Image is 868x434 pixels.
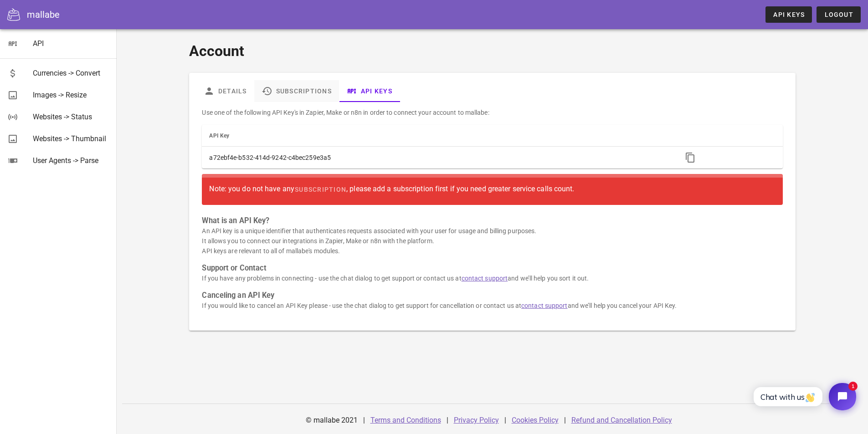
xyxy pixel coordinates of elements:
[564,409,566,431] div: |
[33,69,109,77] div: Currencies -> Convert
[202,147,675,168] td: a72ebf4e-b532-414d-9242-c4bec259e3a5
[462,275,508,282] a: contact support
[209,133,229,139] span: API Key
[370,416,441,424] a: Terms and Conditions
[202,125,675,147] th: API Key: Not sorted. Activate to sort ascending.
[447,409,448,431] div: |
[202,263,782,273] h3: Support or Contact
[189,40,795,62] h1: Account
[521,302,568,309] a: contact support
[817,6,861,23] button: Logout
[294,181,346,198] a: subscription
[454,416,499,424] a: Privacy Policy
[339,80,400,102] a: API Keys
[202,301,782,311] p: If you would like to cancel an API Key please - use the chat dialog to get support for cancellati...
[744,375,864,418] iframe: Tidio Chat
[765,6,812,23] a: API Keys
[512,416,559,424] a: Cookies Policy
[294,186,346,193] span: subscription
[33,156,109,165] div: User Agents -> Parse
[202,273,782,283] p: If you have any problems in connecting - use the chat dialog to get support or contact us at and ...
[202,216,782,226] h3: What is an API Key?
[196,80,254,102] a: Details
[773,11,805,18] span: API Keys
[202,291,782,301] h3: Canceling an API Key
[33,112,109,121] div: Websites -> Status
[33,91,109,99] div: Images -> Resize
[300,409,363,431] div: © mallabe 2021
[27,8,60,21] div: mallabe
[33,39,109,48] div: API
[254,80,339,102] a: Subscriptions
[202,107,782,117] p: Use one of the following API Key's in Zapier, Make or n8n in order to connect your account to mal...
[33,134,109,143] div: Websites -> Thumbnail
[824,11,853,18] span: Logout
[571,416,672,424] a: Refund and Cancellation Policy
[209,181,775,198] div: Note: you do not have any , please add a subscription first if you need greater service calls count.
[202,226,782,256] p: An API key is a unique identifier that authenticates requests associated with your user for usage...
[363,409,365,431] div: |
[504,409,506,431] div: |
